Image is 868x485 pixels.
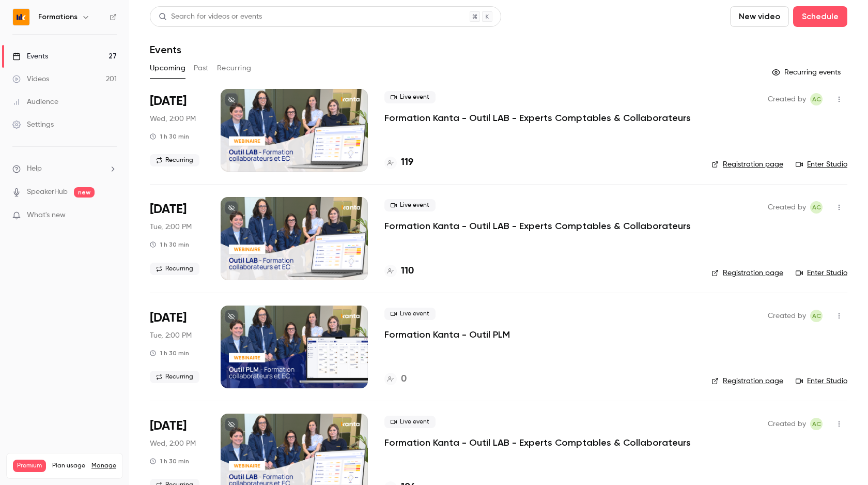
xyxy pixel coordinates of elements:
[27,187,68,198] a: SpeakerHub
[730,6,789,27] button: New video
[150,93,187,110] span: [DATE]
[384,328,510,341] a: Formation Kanta - Outil PLM
[796,376,847,386] a: Enter Studio
[812,310,821,322] span: AC
[150,222,192,232] span: Tue, 2:00 PM
[793,6,847,27] button: Schedule
[796,268,847,278] a: Enter Studio
[812,418,821,430] span: AC
[38,12,78,22] h6: Formations
[217,60,252,77] button: Recurring
[12,51,48,62] div: Events
[27,163,42,174] span: Help
[150,438,196,449] span: Wed, 2:00 PM
[812,93,821,105] span: AC
[768,201,806,214] span: Created by
[810,418,823,430] span: Anaïs Cachelou
[384,416,436,428] span: Live event
[12,74,49,84] div: Videos
[768,310,806,322] span: Created by
[768,93,806,105] span: Created by
[150,240,189,249] div: 1 h 30 min
[150,89,204,172] div: Sep 3 Wed, 2:00 PM (Europe/Paris)
[150,418,187,434] span: [DATE]
[384,372,407,386] a: 0
[810,201,823,214] span: Anaïs Cachelou
[150,197,204,280] div: Sep 9 Tue, 2:00 PM (Europe/Paris)
[767,64,847,81] button: Recurring events
[401,372,407,386] h4: 0
[194,60,209,77] button: Past
[401,156,413,170] h4: 119
[384,308,436,320] span: Live event
[13,460,46,472] span: Premium
[12,119,54,130] div: Settings
[159,11,262,22] div: Search for videos or events
[150,306,204,388] div: Sep 9 Tue, 2:00 PM (Europe/Paris)
[27,210,66,221] span: What's new
[150,371,199,383] span: Recurring
[91,462,116,470] a: Manage
[150,43,181,56] h1: Events
[796,159,847,170] a: Enter Studio
[711,376,783,386] a: Registration page
[384,199,436,211] span: Live event
[150,132,189,141] div: 1 h 30 min
[74,187,95,198] span: new
[150,330,192,341] span: Tue, 2:00 PM
[384,436,691,449] a: Formation Kanta - Outil LAB - Experts Comptables & Collaborateurs
[150,263,199,275] span: Recurring
[52,462,85,470] span: Plan usage
[401,264,414,278] h4: 110
[150,310,187,326] span: [DATE]
[150,60,185,77] button: Upcoming
[150,154,199,166] span: Recurring
[150,114,196,124] span: Wed, 2:00 PM
[384,156,413,170] a: 119
[711,268,783,278] a: Registration page
[711,159,783,170] a: Registration page
[810,93,823,105] span: Anaïs Cachelou
[384,91,436,103] span: Live event
[384,112,691,124] a: Formation Kanta - Outil LAB - Experts Comptables & Collaborateurs
[384,220,691,232] a: Formation Kanta - Outil LAB - Experts Comptables & Collaborateurs
[12,97,58,107] div: Audience
[150,201,187,218] span: [DATE]
[812,201,821,214] span: AC
[150,349,189,357] div: 1 h 30 min
[150,457,189,465] div: 1 h 30 min
[12,163,117,174] li: help-dropdown-opener
[13,9,29,25] img: Formations
[768,418,806,430] span: Created by
[384,264,414,278] a: 110
[104,211,117,220] iframe: Noticeable Trigger
[810,310,823,322] span: Anaïs Cachelou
